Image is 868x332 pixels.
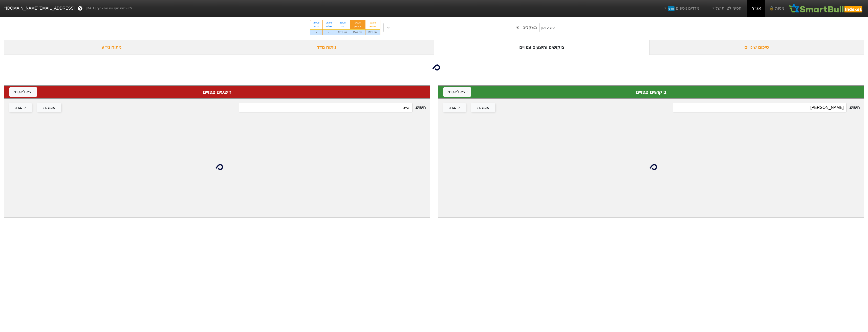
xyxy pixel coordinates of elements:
[428,61,440,74] img: loading...
[350,29,365,35] div: ₪64.6M
[326,25,332,28] div: שלישי
[368,21,377,25] div: 21/08
[4,40,219,55] div: ניתוח ני״ע
[541,25,555,30] div: סוג עדכון
[43,105,55,110] div: ממשלתי
[9,88,425,96] div: היצעים צפויים
[310,29,322,35] div: -
[434,40,649,55] div: ביקושים והיצעים צפויים
[335,29,350,35] div: ₪77.1M
[673,103,860,112] span: חיפוש :
[673,103,846,112] input: 552 רשומות...
[9,103,32,112] button: קונצרני
[323,29,335,35] div: -
[645,161,657,173] img: loading...
[15,105,26,110] div: קונצרני
[661,3,701,13] a: מדדים נוספיםחדש
[353,25,362,28] div: ראשון
[443,88,859,96] div: ביקושים צפויים
[443,103,466,112] button: קונצרני
[86,6,132,11] span: לפי נתוני סוף יום מתאריך [DATE]
[211,161,223,173] img: loading...
[9,87,37,97] button: ייצא לאקסל
[326,21,332,25] div: 26/08
[313,25,319,28] div: רביעי
[79,5,82,12] span: ?
[443,87,471,97] button: ייצא לאקסל
[338,25,347,28] div: שני
[471,103,495,112] button: ממשלתי
[239,103,426,112] span: חיפוש :
[788,3,864,13] img: SmartBull
[219,40,434,55] div: ניתוח מדד
[709,3,743,13] a: הסימולציות שלי
[449,105,460,110] div: קונצרני
[239,103,412,112] input: 0 רשומות...
[477,105,489,110] div: ממשלתי
[668,6,675,11] span: חדש
[338,21,347,25] div: 25/08
[313,21,319,25] div: 27/08
[353,21,362,25] div: 24/08
[37,103,61,112] button: ממשלתי
[368,25,377,28] div: חמישי
[365,29,380,35] div: ₪75.3M
[649,40,864,55] div: סיכום שינויים
[516,25,537,31] div: משקלים יומי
